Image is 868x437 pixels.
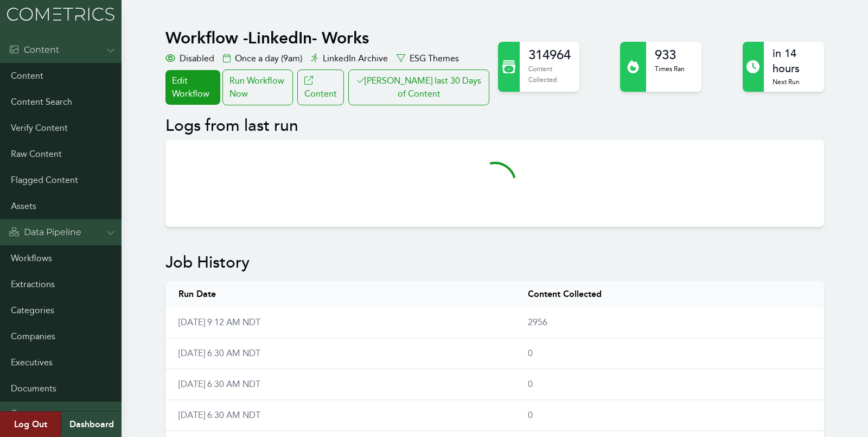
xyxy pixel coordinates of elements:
div: Run Workflow Now [222,69,293,105]
th: Content Collected [515,281,824,307]
p: Next Run [773,77,815,87]
p: Content Collected [528,64,571,85]
div: ESG Themes [397,52,459,65]
button: [PERSON_NAME] last 30 Days of Content [348,69,489,105]
a: [DATE] 6:30 AM NDT [178,410,260,420]
div: Admin [9,408,53,421]
h2: 314964 [528,46,571,64]
a: Content [297,69,344,105]
td: 0 [515,369,824,400]
h2: Logs from last run [165,116,824,136]
a: Dashboard [61,411,122,437]
a: [DATE] 9:12 AM NDT [178,317,260,327]
h2: 933 [655,46,685,64]
svg: audio-loading [473,162,516,205]
h2: Job History [165,253,824,273]
h2: in 14 hours [773,46,815,77]
a: [DATE] 6:30 AM NDT [178,379,260,389]
a: [DATE] 6:30 AM NDT [178,348,260,358]
div: LinkedIn Archive [311,52,388,65]
div: Disabled [165,52,214,65]
div: Data Pipeline [9,226,81,239]
td: 0 [515,400,824,431]
th: Run Date [165,281,515,307]
td: 0 [515,338,824,369]
div: Once a day (9am) [223,52,302,65]
td: 2956 [515,307,824,338]
a: Edit Workflow [165,70,220,105]
div: Content [9,43,59,56]
h1: Workflow - LinkedIn- Works [165,28,492,48]
p: Times Ran [655,64,685,74]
